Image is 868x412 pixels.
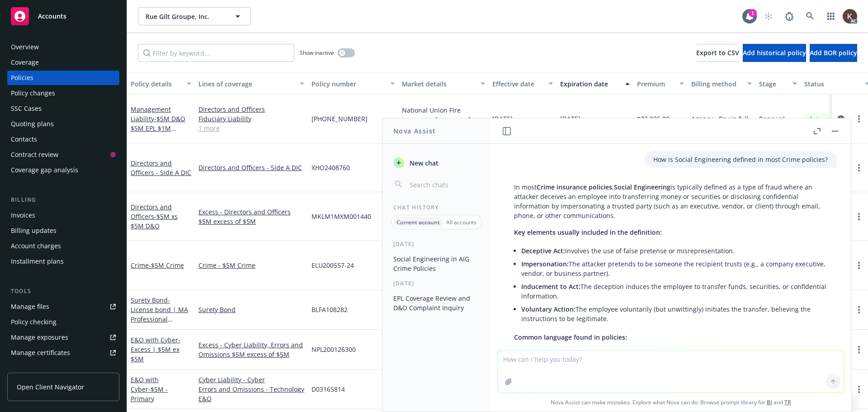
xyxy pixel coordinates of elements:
div: Manage certificates [11,346,70,360]
button: Expiration date [557,73,633,95]
span: - $5M D&O $5M EPL $1M Fiduciary [131,114,185,142]
span: - $5M xs $5M D&O [131,212,178,230]
div: Lines of coverage [198,79,294,89]
li: The employee voluntarily (but unwittingly) initiates the transfer, believing the instructions to ... [521,303,828,325]
button: Add BOR policy [810,44,857,62]
span: - Excess | $5M ex $5M [131,336,180,363]
a: Policy changes [7,86,119,100]
span: - $5M Crime [149,261,184,270]
a: Billing updates [7,223,119,238]
input: Search chats [408,178,480,191]
a: more [854,114,864,124]
a: Coverage gap analysis [7,163,119,177]
div: Policy checking [11,315,57,329]
a: Cyber Liability - Cyber [198,375,304,384]
a: Manage certificates [7,346,119,360]
a: more [854,384,864,395]
div: Billing updates [11,223,57,238]
div: Market details [402,79,475,89]
button: Add historical policy [743,44,806,62]
button: Export to CSV [696,44,739,62]
span: Key elements usually included in the definition: [514,228,662,237]
button: Premium [633,73,688,95]
a: Report a Bug [780,7,798,25]
a: more [854,304,864,315]
a: Contract review [7,147,119,162]
a: BI [767,398,772,406]
a: SSC Cases [7,101,119,116]
a: Switch app [822,7,840,25]
a: Surety Bond [198,305,304,314]
a: Manage claims [7,361,119,375]
button: Effective date [489,73,557,95]
a: Manage exposures [7,330,119,345]
span: Inducement to Act: [521,282,580,291]
div: Policy changes [11,86,55,100]
span: Impersonation: [521,260,569,268]
div: Expiration date [560,79,620,89]
li: Involves the use of false pretense or misrepresentation. [521,244,828,257]
span: New chat [408,158,439,168]
span: ELU200557-24 [311,260,354,270]
span: Crime insurance policies [537,183,612,191]
span: Add historical policy [743,48,806,57]
a: Surety Bond [131,296,188,333]
div: Installment plans [11,254,64,269]
div: SSC Cases [11,101,42,116]
a: Installment plans [7,254,119,269]
a: Fiduciary Liability [198,114,304,123]
div: Manage claims [11,361,57,375]
a: Invoices [7,208,119,223]
div: Tools [7,287,119,296]
p: How is Social Engineering defined in most Crime policies? [653,155,828,164]
span: $72,025.00 [637,114,670,123]
a: circleInformation [835,114,846,124]
span: [DATE] [560,114,580,123]
div: Billing method [691,79,742,89]
span: MKLM1MXM001440 [311,212,371,221]
div: Chat History [382,204,491,211]
p: "Social Engineering Fraud means the intentional misleading of an Insured through the use of a com... [514,349,828,387]
span: Agency - Pay in full [691,114,749,123]
button: Policy number [308,73,398,95]
p: In most , is typically defined as a type of fraud where an attacker deceives an employee into tra... [514,182,828,220]
div: Contract review [11,147,58,162]
span: Common language found in policies: [514,333,627,341]
button: Rue Gilt Groupe, Inc. [138,7,251,25]
div: 1 [749,9,757,17]
button: Market details [398,73,489,95]
span: Social Engineering [614,183,670,191]
span: Export to CSV [696,48,739,57]
div: Policy details [131,79,181,89]
a: Account charges [7,239,119,253]
a: Start snowing [759,7,778,25]
div: Billing [7,195,119,204]
div: [DATE] [382,279,491,287]
div: Stage [759,79,787,89]
a: E&O with Cyber [131,375,168,403]
span: Nova Assist can make mistakes. Explore what Nova can do: Browse prompt library for and [494,393,848,412]
a: Policy checking [7,315,119,329]
button: New chat [390,155,483,171]
a: Policies [7,71,119,85]
div: Manage exposures [11,330,68,345]
button: Billing method [688,73,755,95]
a: Errors and Omissions - Technology E&O [198,384,304,403]
p: Current account [396,218,440,226]
div: Overview [11,40,39,54]
span: Rue Gilt Groupe, Inc. [146,12,224,21]
span: Renewal [759,114,785,123]
span: D03165814 [311,384,345,394]
span: Open Client Navigator [17,382,84,392]
a: Directors and Officers - Side A DIC [131,159,191,177]
button: Policy details [127,73,195,95]
a: more [854,260,864,271]
button: EPL Coverage Review and D&O Complaint Inquiry [390,291,483,315]
input: Filter by keyword... [138,44,294,62]
a: Directors and Officers - Side A DIC [198,163,304,172]
a: E&O with Cyber [131,336,180,363]
span: Accounts [38,13,66,20]
h1: Nova Assist [393,126,436,136]
div: Status [804,79,859,89]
